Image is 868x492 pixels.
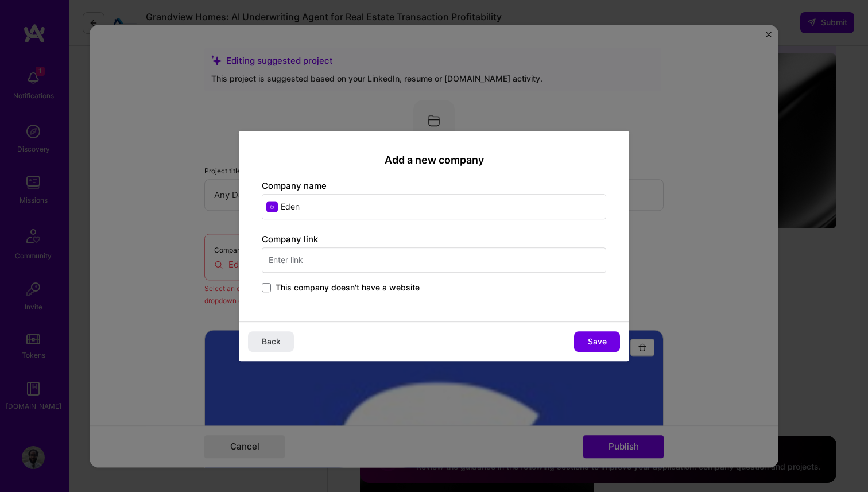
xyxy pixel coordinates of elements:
h2: Add a new company [262,154,606,166]
span: Back [262,336,281,347]
input: Enter link [262,247,606,273]
label: Company link [262,234,318,245]
span: Save [588,336,607,347]
input: Enter name [262,194,606,219]
span: This company doesn't have a website [276,282,420,293]
button: Back [248,331,294,352]
label: Company name [262,180,327,191]
button: Save [574,331,620,352]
